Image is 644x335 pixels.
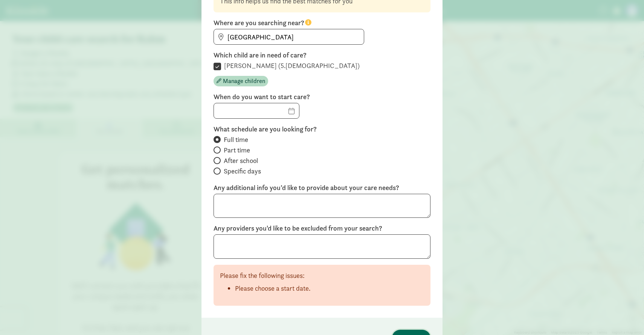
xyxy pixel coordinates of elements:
label: Which child are in need of care? [214,51,430,60]
label: What schedule are you looking for? [214,125,430,134]
span: Specific days [224,167,261,176]
li: Please choose a start date. [235,283,424,293]
label: Any providers you'd like to be excluded from your search? [214,224,430,233]
label: When do you want to start care? [214,92,430,101]
input: Find address [214,29,364,44]
p: Please fix the following issues: [220,271,424,280]
label: [PERSON_NAME] (5.[DEMOGRAPHIC_DATA]) [221,61,360,70]
span: Manage children [223,77,265,86]
button: Manage children [214,76,268,86]
span: After school [224,156,258,165]
label: Any additional info you’d like to provide about your care needs? [214,183,430,192]
label: Where are you searching near? [214,18,430,27]
span: Part time [224,146,250,155]
span: Full time [224,135,248,144]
